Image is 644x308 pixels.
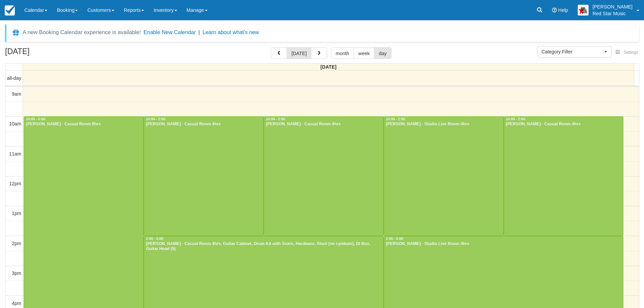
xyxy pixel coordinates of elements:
[7,75,21,81] span: all-day
[146,241,382,252] div: [PERSON_NAME] - Casual Room 4hrs, Guitar Cabinet, Drum Kit with Snare, Hardware, Stool (no cymbal...
[386,237,403,241] span: 2:00 - 6:00
[5,5,15,16] img: checkfront-main-nav-mini-logo.png
[542,48,603,55] span: Category Filter
[320,64,337,70] span: [DATE]
[146,237,163,241] span: 2:00 - 6:00
[12,91,21,97] span: 9am
[386,122,502,127] div: [PERSON_NAME] - Studio Live Room 4hrs
[12,211,21,216] span: 1pm
[624,50,638,55] span: Settings
[504,116,624,236] a: 10:00 - 2:00[PERSON_NAME] - Casual Room 4hrs
[12,270,21,276] span: 3pm
[593,3,633,10] p: [PERSON_NAME]
[612,48,642,57] button: Settings
[12,301,21,306] span: 4pm
[354,47,375,59] button: week
[558,7,568,13] span: Help
[9,121,21,126] span: 10am
[374,47,391,59] button: day
[593,10,633,17] p: Red Star Music
[26,122,142,127] div: [PERSON_NAME] - Casual Room 8hrs
[386,117,405,121] span: 10:00 - 2:00
[287,47,311,59] button: [DATE]
[506,117,525,121] span: 10:00 - 2:00
[266,122,382,127] div: [PERSON_NAME] - Casual Room 4hrs
[23,28,141,37] div: A new Booking Calendar experience is available!
[331,47,354,59] button: month
[537,46,612,57] button: Category Filter
[9,181,21,186] span: 12pm
[202,29,259,35] a: Learn about what's new
[144,116,264,236] a: 10:00 - 2:00[PERSON_NAME] - Casual Room 4hrs
[26,117,45,121] span: 10:00 - 6:00
[266,117,285,121] span: 10:00 - 2:00
[5,47,91,60] h2: [DATE]
[552,8,557,13] i: Help
[144,29,196,36] button: Enable New Calendar
[12,241,21,246] span: 2pm
[198,29,200,35] span: |
[506,122,622,127] div: [PERSON_NAME] - Casual Room 4hrs
[264,116,384,236] a: 10:00 - 2:00[PERSON_NAME] - Casual Room 4hrs
[146,117,165,121] span: 10:00 - 2:00
[578,5,589,16] img: A2
[386,241,622,247] div: [PERSON_NAME] - Studio Live Room 4hrs
[9,151,21,157] span: 11am
[146,122,262,127] div: [PERSON_NAME] - Casual Room 4hrs
[384,116,504,236] a: 10:00 - 2:00[PERSON_NAME] - Studio Live Room 4hrs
